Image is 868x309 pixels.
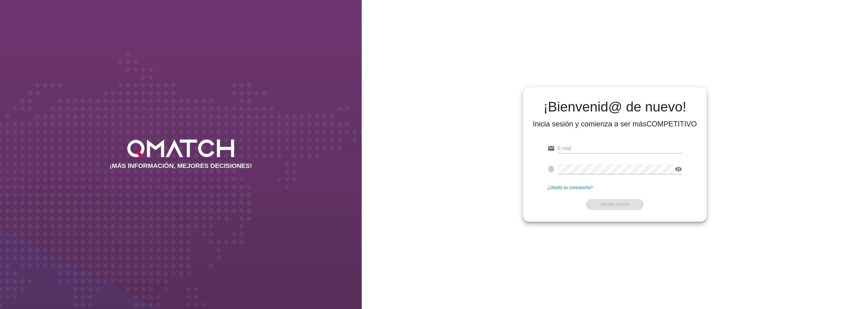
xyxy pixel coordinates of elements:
i: email [548,145,555,152]
i: visibility [675,165,682,173]
input: E-mail [558,144,682,153]
h2: ¡Bienvenid@ de nuevo! [533,100,697,114]
div: Inicia sesión y comienza a ser más [533,119,697,129]
i: fingerprint [548,165,555,173]
h2: ¡MÁS INFORMACIÓN, MEJORES DECISIONES! [110,162,252,169]
a: ¿Olvidó su contraseña? [548,185,593,190]
strong: COMPETITIVO [646,120,697,128]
